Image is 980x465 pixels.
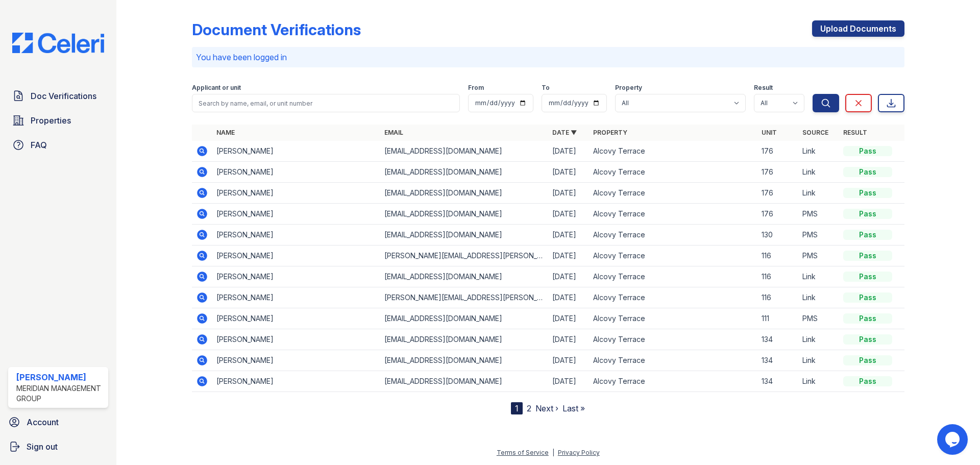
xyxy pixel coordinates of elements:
td: Link [798,141,839,162]
td: [DATE] [548,350,589,371]
td: PMS [798,246,839,266]
td: 134 [757,350,798,371]
td: Alcovy Terrace [589,225,757,246]
label: To [542,84,550,92]
a: Properties [8,110,108,131]
div: Pass [843,188,892,198]
td: [DATE] [548,329,589,350]
div: Meridian Management Group [16,383,104,404]
a: Property [593,129,627,136]
td: [PERSON_NAME] [212,246,380,266]
div: Pass [843,167,892,177]
td: [PERSON_NAME][EMAIL_ADDRESS][PERSON_NAME][DOMAIN_NAME] [380,246,548,266]
td: [DATE] [548,141,589,162]
a: Name [216,129,235,136]
td: [PERSON_NAME] [212,225,380,246]
td: Alcovy Terrace [589,204,757,225]
div: 1 [511,402,523,414]
div: | [552,449,554,456]
div: [PERSON_NAME] [16,371,104,383]
input: Search by name, email, or unit number [192,94,460,112]
label: Property [615,84,642,92]
td: 116 [757,246,798,266]
a: FAQ [8,135,108,155]
td: Alcovy Terrace [589,287,757,308]
td: PMS [798,308,839,329]
a: Source [802,129,828,136]
td: Alcovy Terrace [589,183,757,204]
td: [DATE] [548,287,589,308]
div: Pass [843,292,892,303]
td: [DATE] [548,246,589,266]
label: From [468,84,484,92]
td: [PERSON_NAME] [212,308,380,329]
td: 134 [757,329,798,350]
td: [EMAIL_ADDRESS][DOMAIN_NAME] [380,350,548,371]
a: Upload Documents [812,20,904,37]
td: 130 [757,225,798,246]
td: [EMAIL_ADDRESS][DOMAIN_NAME] [380,329,548,350]
td: Alcovy Terrace [589,329,757,350]
td: Link [798,287,839,308]
td: Link [798,162,839,183]
td: [PERSON_NAME] [212,183,380,204]
div: Pass [843,272,892,282]
a: Email [384,129,403,136]
td: [DATE] [548,183,589,204]
td: [EMAIL_ADDRESS][DOMAIN_NAME] [380,162,548,183]
a: Doc Verifications [8,86,108,106]
td: [DATE] [548,371,589,392]
td: [PERSON_NAME] [212,266,380,287]
td: [DATE] [548,266,589,287]
td: [EMAIL_ADDRESS][DOMAIN_NAME] [380,204,548,225]
span: Sign out [27,440,58,453]
a: Privacy Policy [558,449,600,456]
td: 176 [757,183,798,204]
td: Alcovy Terrace [589,162,757,183]
div: Pass [843,251,892,261]
td: [PERSON_NAME] [212,287,380,308]
td: Alcovy Terrace [589,246,757,266]
td: Alcovy Terrace [589,141,757,162]
td: [EMAIL_ADDRESS][DOMAIN_NAME] [380,225,548,246]
td: 176 [757,141,798,162]
td: Link [798,350,839,371]
div: Pass [843,209,892,219]
td: 111 [757,308,798,329]
a: 2 [527,403,531,413]
label: Result [754,84,773,92]
td: [PERSON_NAME] [212,329,380,350]
div: Document Verifications [192,20,361,39]
td: 176 [757,162,798,183]
td: Alcovy Terrace [589,350,757,371]
td: Alcovy Terrace [589,266,757,287]
td: [PERSON_NAME] [212,204,380,225]
a: Sign out [4,436,112,457]
td: [DATE] [548,162,589,183]
td: [EMAIL_ADDRESS][DOMAIN_NAME] [380,141,548,162]
td: [EMAIL_ADDRESS][DOMAIN_NAME] [380,266,548,287]
td: PMS [798,225,839,246]
a: Terms of Service [497,449,549,456]
a: Next › [535,403,558,413]
td: 116 [757,287,798,308]
td: Alcovy Terrace [589,308,757,329]
td: 176 [757,204,798,225]
td: 116 [757,266,798,287]
td: [PERSON_NAME][EMAIL_ADDRESS][PERSON_NAME][DOMAIN_NAME] [380,287,548,308]
td: [PERSON_NAME] [212,371,380,392]
td: [DATE] [548,308,589,329]
iframe: chat widget [937,424,970,455]
td: Link [798,183,839,204]
div: Pass [843,146,892,156]
div: Pass [843,334,892,345]
span: FAQ [31,139,47,151]
div: Pass [843,230,892,240]
td: [PERSON_NAME] [212,350,380,371]
p: You have been logged in [196,51,900,63]
a: Result [843,129,867,136]
td: Link [798,371,839,392]
div: Pass [843,376,892,386]
td: 134 [757,371,798,392]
